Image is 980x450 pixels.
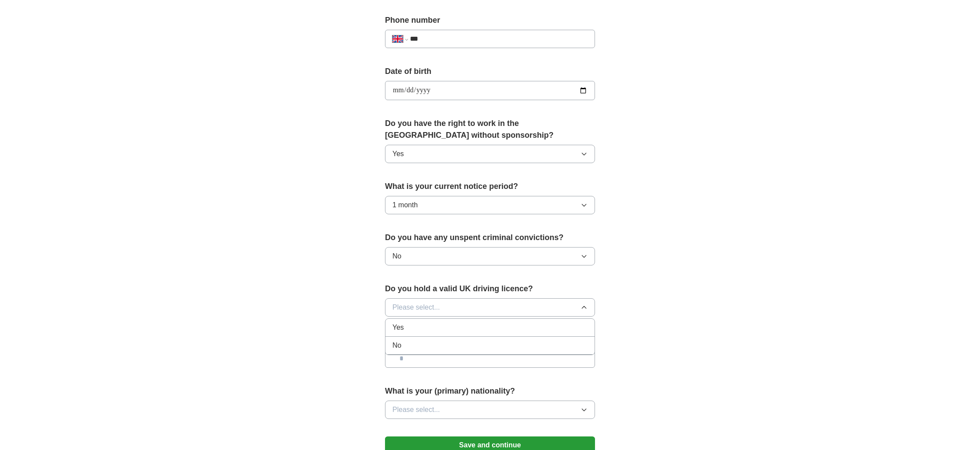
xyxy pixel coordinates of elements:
span: Yes [392,322,404,333]
label: What is your current notice period? [385,181,595,192]
label: Do you have any unspent criminal convictions? [385,232,595,244]
span: No [392,340,401,351]
button: 1 month [385,196,595,214]
button: No [385,247,595,265]
span: Please select... [392,302,440,313]
span: No [392,251,401,262]
label: Do you have the right to work in the [GEOGRAPHIC_DATA] without sponsorship? [385,118,595,141]
label: Date of birth [385,66,595,77]
label: Do you hold a valid UK driving licence? [385,283,595,295]
button: Please select... [385,298,595,317]
span: Please select... [392,405,440,415]
button: Yes [385,145,595,163]
span: Yes [392,149,404,159]
button: Please select... [385,401,595,419]
label: What is your (primary) nationality? [385,385,595,397]
span: 1 month [392,200,418,210]
label: Phone number [385,14,595,26]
